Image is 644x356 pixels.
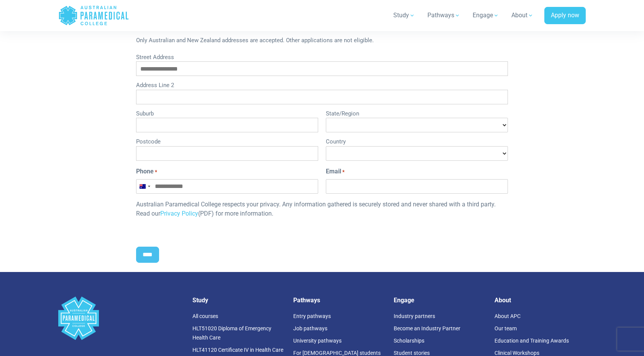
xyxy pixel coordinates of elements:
[326,135,508,146] label: Country
[136,180,153,193] button: Selected country
[544,7,586,25] a: Apply now
[394,325,460,331] a: Become an Industry Partner
[136,79,508,90] label: Address Line 2
[192,313,218,319] a: All courses
[495,338,569,344] a: Education and Training Awards
[293,338,342,344] a: University pathways
[394,338,424,344] a: Scholarships
[326,107,508,118] label: State/Region
[495,325,517,331] a: Our team
[389,5,420,26] a: Study
[394,313,435,319] a: Industry partners
[394,350,430,356] a: Student stories
[136,135,318,146] label: Postcode
[136,51,508,62] label: Street Address
[394,297,485,304] h5: Engage
[326,167,345,176] label: Email
[423,5,465,26] a: Pathways
[495,297,586,304] h5: About
[58,3,129,28] a: Australian Paramedical College
[468,5,504,26] a: Engage
[293,313,331,319] a: Entry pathways
[58,297,183,340] a: Space
[136,167,157,176] label: Phone
[192,325,271,341] a: HLT51020 Diploma of Emergency Health Care
[136,107,318,118] label: Suburb
[136,31,508,51] div: Only Australian and New Zealand addresses are accepted. Other applications are not eligible.
[160,210,198,217] a: Privacy Policy
[495,313,521,319] a: About APC
[192,347,283,353] a: HLT41120 Certificate IV in Health Care
[293,297,385,304] h5: Pathways
[495,350,539,356] a: Clinical Workshops
[293,350,381,356] a: For [DEMOGRAPHIC_DATA] students
[293,325,327,331] a: Job pathways
[136,200,508,218] p: Australian Paramedical College respects your privacy. Any information gathered is securely stored...
[192,297,284,304] h5: Study
[507,5,538,26] a: About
